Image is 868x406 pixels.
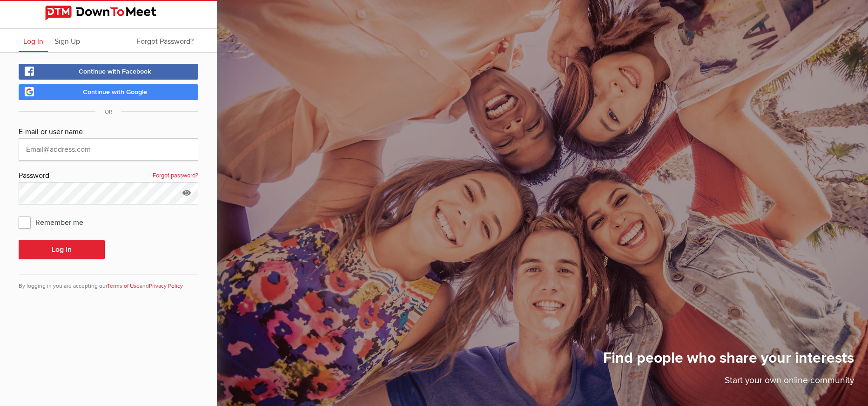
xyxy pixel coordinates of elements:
span: Log In [23,37,43,46]
span: Remember me [19,214,93,230]
button: Log In [19,240,105,259]
a: Privacy Policy [149,283,183,290]
span: Continue with Facebook [79,68,151,75]
div: Password [19,170,198,182]
a: Forgot Password? [132,29,198,52]
p: Start your own online community [603,374,854,392]
span: Sign Up [54,37,80,46]
span: Forgot Password? [136,37,194,46]
div: By logging in you are accepting our and [19,274,198,291]
a: Terms of Use [107,283,140,290]
a: Continue with Facebook [19,64,198,80]
div: E-mail or user name [19,126,198,138]
span: Continue with Google [83,88,147,96]
a: Sign Up [50,29,85,52]
a: Continue with Google [19,84,198,100]
span: OR [95,108,121,115]
h1: Find people who share your interests [603,349,854,374]
input: Email@address.com [19,138,198,161]
a: Forgot password? [153,170,198,182]
img: DownToMeet [45,6,172,20]
a: Log In [19,29,48,52]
